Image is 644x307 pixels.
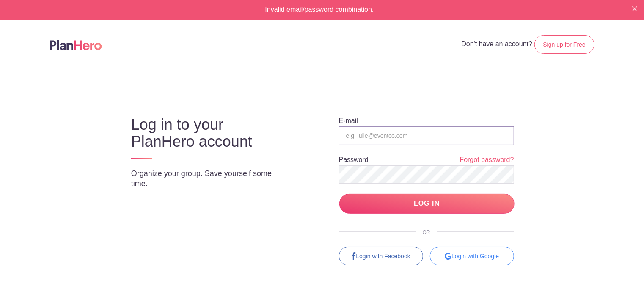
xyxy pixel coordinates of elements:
label: Password [339,156,369,163]
div: Login with Google [430,247,514,265]
img: X small white [632,6,637,11]
button: Close [632,5,637,12]
span: OR [416,229,437,235]
span: Don't have an account? [462,40,533,47]
a: Forgot password? [460,155,514,165]
img: Logo main planhero [50,40,102,50]
p: Organize your group. Save yourself some time. [131,168,290,189]
label: E-mail [339,117,358,124]
a: Login with Facebook [339,247,423,265]
input: LOG IN [339,194,515,214]
h3: Log in to your PlanHero account [131,116,290,150]
a: Sign up for Free [534,35,594,54]
input: e.g. julie@eventco.com [339,126,514,145]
